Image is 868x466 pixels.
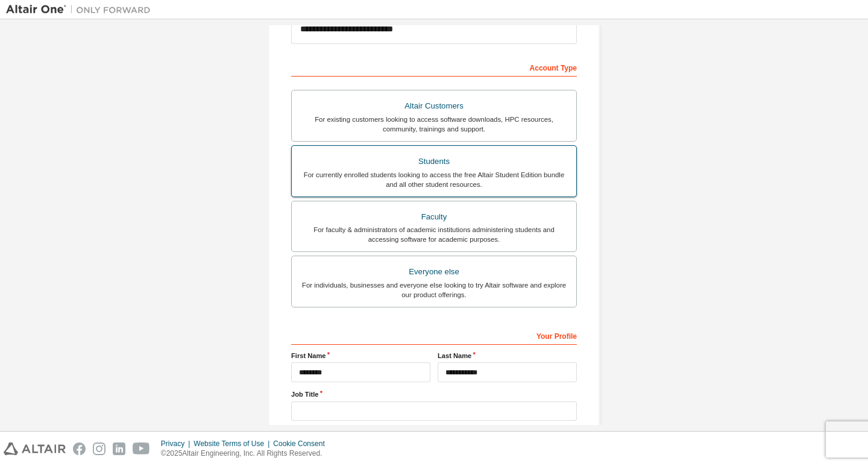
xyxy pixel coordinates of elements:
div: Privacy [161,439,193,449]
div: Faculty [299,209,569,225]
div: For individuals, businesses and everyone else looking to try Altair software and explore our prod... [299,280,569,300]
div: Your Profile [291,326,577,345]
div: Everyone else [299,263,569,280]
img: altair_logo.svg [4,442,66,455]
div: For currently enrolled students looking to access the free Altair Student Edition bundle and all ... [299,170,569,189]
label: Job Title [291,389,577,399]
div: For faculty & administrators of academic institutions administering students and accessing softwa... [299,225,569,244]
img: instagram.svg [93,442,105,455]
label: Last Name [438,351,577,361]
div: Cookie Consent [273,439,332,449]
img: facebook.svg [73,442,86,455]
label: First Name [291,351,430,361]
p: © 2025 Altair Engineering, Inc. All Rights Reserved. [161,449,332,459]
div: Altair Customers [299,98,569,115]
img: linkedin.svg [113,442,125,455]
div: Website Terms of Use [193,439,273,449]
div: Account Type [291,57,577,77]
div: For existing customers looking to access software downloads, HPC resources, community, trainings ... [299,115,569,134]
img: youtube.svg [133,442,150,455]
div: Students [299,153,569,170]
img: Altair One [6,4,157,16]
